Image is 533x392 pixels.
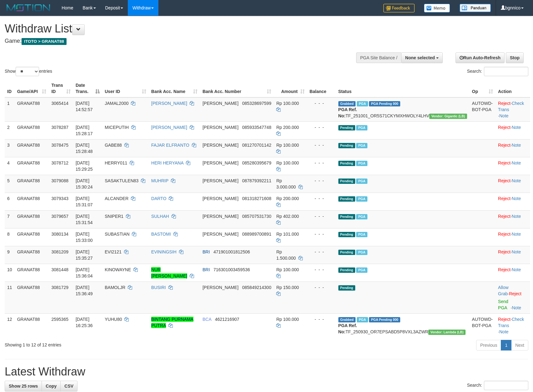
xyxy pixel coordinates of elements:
span: Pending [338,214,355,219]
span: Marked by bgndedek [356,196,367,202]
td: 8 [5,228,15,246]
a: Reject [509,291,521,296]
span: Marked by bgndedek [356,232,367,237]
td: 12 [5,313,15,337]
div: - - - [310,142,333,148]
td: · [496,282,530,313]
td: 4 [5,157,15,175]
span: 3079657 [51,214,68,219]
span: BRI [202,249,210,254]
span: Grabbed [338,101,356,106]
a: BASTOMI [151,232,171,237]
select: Showentries [16,67,39,76]
a: NUR [PERSON_NAME] [151,267,187,278]
span: Marked by bgndedek [356,179,367,184]
div: - - - [310,213,333,219]
span: Rp 200.000 [276,196,299,201]
span: Copy 085933547748 to clipboard [242,125,271,130]
span: [DATE] 15:29:25 [76,160,93,172]
span: [PERSON_NAME] [202,143,238,148]
a: Note [512,267,521,272]
span: 3079088 [51,178,68,183]
div: Showing 1 to 12 of 12 entries [5,339,217,348]
span: Marked by bgndedek [356,125,367,130]
span: Rp 101.000 [276,232,299,237]
td: · · [496,313,530,337]
td: GRANAT88 [15,246,49,264]
a: Note [512,305,521,310]
td: 1 [5,97,15,122]
span: Pending [338,143,355,148]
span: Rp 100.000 [276,317,299,322]
span: [DATE] 15:31:07 [76,196,93,207]
th: Amount: activate to sort column ascending [274,80,307,97]
div: - - - [310,284,333,291]
img: MOTION_logo.png [5,3,52,12]
span: Rp 200.000 [276,125,299,130]
span: Copy 081270701142 to clipboard [242,143,271,148]
span: SUBASTIAN [105,232,129,237]
a: MUHRIP [151,178,168,183]
span: Rp 3.000.000 [276,178,296,189]
span: PGA Pending [369,101,400,106]
span: 3078712 [51,160,68,165]
span: Rp 100.000 [276,143,299,148]
td: GRANAT88 [15,210,49,228]
span: Marked by bgndedek [357,101,368,106]
td: GRANAT88 [15,282,49,313]
a: Note [512,160,521,165]
a: Stop [506,52,524,63]
a: [PERSON_NAME] [151,125,187,130]
a: Reject [498,317,511,322]
a: BINTANG PURNAMA PUTRA [151,317,193,328]
td: AUTOWD-BOT-PGA [470,97,496,122]
span: Pending [338,267,355,273]
a: Note [512,214,521,219]
span: Copy 716301003459536 to clipboard [213,267,250,272]
div: - - - [310,178,333,184]
span: [DATE] 15:28:17 [76,125,93,136]
label: Search: [467,381,528,390]
span: Pending [338,179,355,184]
th: Trans ID: activate to sort column ascending [49,80,73,97]
span: Copy 085707531730 to clipboard [242,214,271,219]
span: Pending [338,232,355,237]
td: · [496,175,530,193]
td: GRANAT88 [15,139,49,157]
th: Status [336,80,470,97]
a: CSV [60,381,77,391]
span: Copy 085280395679 to clipboard [242,160,271,165]
td: AUTOWD-BOT-PGA [470,313,496,337]
td: GRANAT88 [15,97,49,122]
td: 10 [5,264,15,282]
td: · [496,210,530,228]
span: [DATE] 15:36:49 [76,285,93,296]
span: KINOWAYNE [105,267,131,272]
span: [PERSON_NAME] [202,196,238,201]
span: 3081729 [51,285,68,290]
td: 7 [5,210,15,228]
a: Note [512,249,521,254]
span: [PERSON_NAME] [202,160,238,165]
a: Reject [498,143,511,148]
span: 3081209 [51,249,68,254]
a: Note [499,329,509,334]
span: Copy 087879392211 to clipboard [242,178,271,183]
span: [PERSON_NAME] [202,178,238,183]
a: Reject [498,214,511,219]
span: Vendor URL: https://dashboard.q2checkout.com/secure [428,330,466,335]
h4: Game: [5,38,349,44]
span: [DATE] 14:52:57 [76,101,93,112]
td: GRANAT88 [15,228,49,246]
th: Bank Acc. Number: activate to sort column ascending [200,80,274,97]
a: Reject [498,160,511,165]
a: FAJAR ELFRANTO [151,143,189,148]
td: GRANAT88 [15,264,49,282]
span: 3080134 [51,232,68,237]
span: Marked by bgndedek [356,214,367,219]
span: [PERSON_NAME] [202,285,238,290]
span: Pending [338,125,355,130]
td: GRANAT88 [15,175,49,193]
span: Show 25 rows [9,384,38,389]
a: Note [499,113,509,118]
